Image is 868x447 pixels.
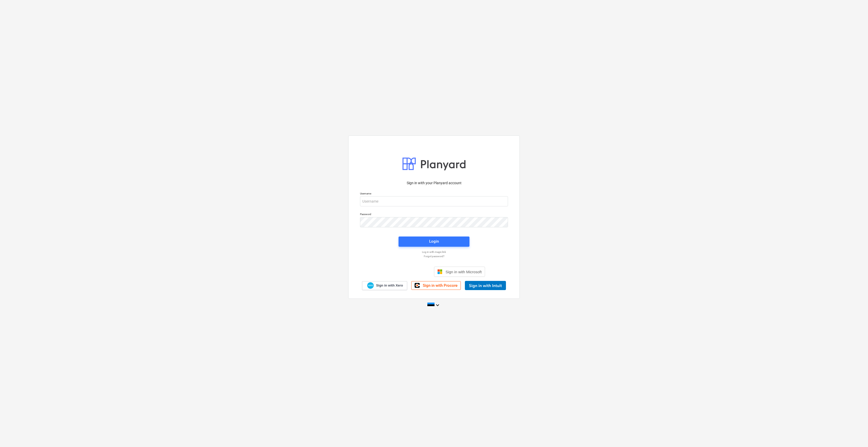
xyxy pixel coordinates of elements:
[360,180,508,186] p: Sign in with your Planyard account
[380,266,432,277] iframe: Sign in with Google Button
[362,281,407,290] a: Sign in with Xero
[357,250,511,254] a: Log in with magic link
[437,269,442,274] img: Microsoft logo
[399,237,469,247] button: Login
[376,283,403,288] span: Sign in with Xero
[357,255,511,258] a: Forgot password?
[435,302,441,308] i: keyboard_arrow_down
[445,270,482,274] span: Sign in with Microsoft
[411,281,461,290] a: Sign in with Procore
[367,282,374,289] img: Xero logo
[360,213,508,217] p: Password
[360,192,508,196] p: Username
[423,283,457,288] span: Sign in with Procore
[360,196,508,206] input: Username
[429,238,439,245] div: Login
